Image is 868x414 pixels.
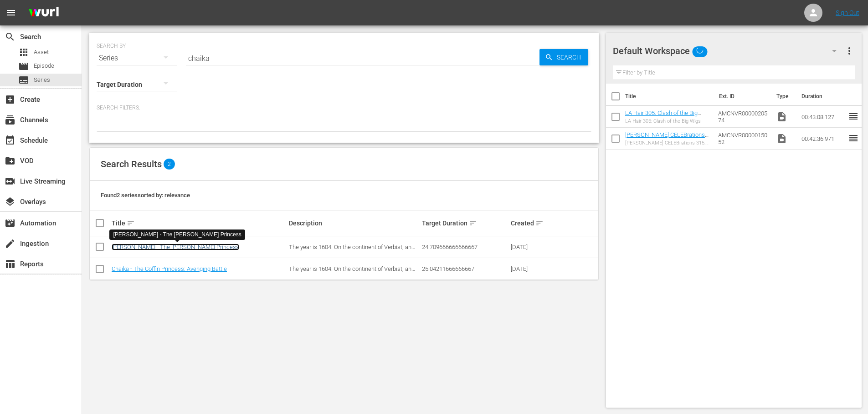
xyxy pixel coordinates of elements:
[625,84,714,109] th: Title
[798,106,848,128] td: 00:43:08.127
[34,75,50,85] span: Series
[112,265,227,272] a: Chaika - The Coffin Princess: Avenging Battle
[5,238,15,249] span: Ingestion
[422,265,508,272] div: 25.04211666666667
[22,2,66,24] img: ans4CAIJ8jUAAAAAAAAAAAAAAAAAAAAAAAAgQb4GAAAAAAAAAAAAAAAAAAAAAAAAJMjXAAAAAAAAAAAAAAAAAAAAAAAAgAT5G...
[613,38,845,64] div: Default Workspace
[18,61,29,72] span: Episode
[127,219,135,227] span: sort
[34,61,54,70] span: Episode
[5,135,15,146] span: Schedule
[112,244,239,250] a: [PERSON_NAME] - The [PERSON_NAME] Princess
[625,131,709,145] a: [PERSON_NAME] CELEBrations 315: [PERSON_NAME]
[844,45,855,56] span: more_vert
[714,128,773,150] td: AMCNVR0000015052
[101,159,162,170] span: Search Results
[511,244,552,250] div: [DATE]
[97,45,177,71] div: Series
[5,218,15,229] span: Automation
[511,265,552,272] div: [DATE]
[625,110,701,123] a: LA Hair 305: Clash of the Big Wigs
[5,115,15,125] span: Channels
[798,128,848,150] td: 00:42:36.971
[625,118,711,124] div: LA Hair 305: Clash of the Big Wigs
[101,192,190,199] span: Found 2 series sorted by: relevance
[511,218,552,229] div: Created
[625,140,711,146] div: [PERSON_NAME] CELEBrations 315: [PERSON_NAME]
[776,133,787,144] span: Video
[34,48,49,57] span: Asset
[776,111,787,122] span: Video
[5,7,16,18] span: menu
[844,40,855,62] button: more_vert
[289,219,419,227] div: Description
[714,106,773,128] td: AMCNVR0000020574
[18,47,29,58] span: Asset
[5,259,15,269] span: Reports
[5,31,15,42] span: Search
[5,155,15,166] span: VOD
[469,219,477,227] span: sort
[289,244,415,271] span: The year is 1604. On the continent of Verbist, an age of war lasting for three generations finall...
[112,218,286,229] div: Title
[113,231,241,239] div: [PERSON_NAME] - The [PERSON_NAME] Princess
[422,244,508,250] div: 24.709666666666667
[164,159,175,170] span: 2
[836,9,859,16] a: Sign Out
[535,219,544,227] span: sort
[18,75,29,85] span: Series
[289,265,415,279] span: The year is 1604. On the continent of Verbist, an age of war lasting for three generations.
[5,176,15,187] span: Live Streaming
[848,111,859,122] span: reorder
[539,49,588,65] button: Search
[553,49,588,65] span: Search
[714,84,771,109] th: Ext. ID
[5,196,15,207] span: Overlays
[771,84,796,109] th: Type
[5,94,15,105] span: Create
[848,133,859,144] span: reorder
[796,84,851,109] th: Duration
[97,104,591,112] p: Search Filters:
[422,218,508,229] div: Target Duration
